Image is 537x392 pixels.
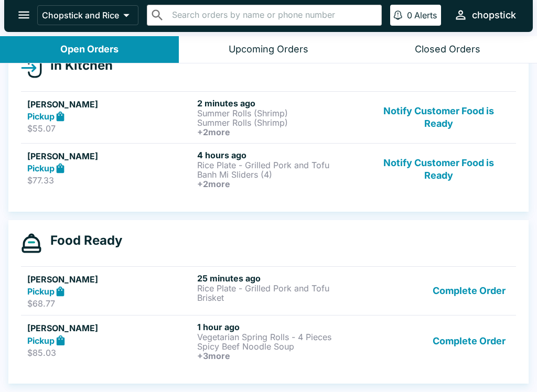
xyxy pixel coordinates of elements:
[21,266,516,315] a: [PERSON_NAME]Pickup$68.7725 minutes agoRice Plate - Grilled Pork and TofuBrisketComplete Order
[197,118,363,127] p: Summer Rolls (Shrimp)
[428,322,510,361] button: Complete Order
[415,43,480,56] div: Closed Orders
[368,98,510,137] button: Notify Customer Food is Ready
[197,342,363,351] p: Spicy Beef Noodle Soup
[197,273,363,284] h6: 25 minutes ago
[197,293,363,302] p: Brisket
[27,286,55,297] strong: Pickup
[27,347,193,358] p: $85.03
[27,150,193,162] h5: [PERSON_NAME]
[407,10,412,20] p: 0
[197,98,363,108] h6: 2 minutes ago
[27,111,55,122] strong: Pickup
[21,143,516,195] a: [PERSON_NAME]Pickup$77.334 hours agoRice Plate - Grilled Pork and TofuBanh Mi Sliders (4)+2moreNo...
[197,284,363,293] p: Rice Plate - Grilled Pork and Tofu
[197,127,363,137] h6: + 2 more
[27,273,193,286] h5: [PERSON_NAME]
[27,123,193,134] p: $55.07
[10,2,37,28] button: open drawer
[60,43,119,56] div: Open Orders
[27,298,193,309] p: $68.77
[197,322,363,332] h6: 1 hour ago
[197,351,363,361] h6: + 3 more
[169,8,377,23] input: Search orders by name or phone number
[197,150,363,160] h6: 4 hours ago
[27,98,193,111] h5: [PERSON_NAME]
[42,58,113,73] h4: In Kitchen
[21,315,516,367] a: [PERSON_NAME]Pickup$85.031 hour agoVegetarian Spring Rolls - 4 PiecesSpicy Beef Noodle Soup+3more...
[428,273,510,309] button: Complete Order
[197,332,363,342] p: Vegetarian Spring Rolls - 4 Pieces
[27,175,193,186] p: $77.33
[42,233,122,248] h4: Food Ready
[472,9,516,21] div: chopstick
[21,91,516,143] a: [PERSON_NAME]Pickup$55.072 minutes agoSummer Rolls (Shrimp)Summer Rolls (Shrimp)+2moreNotify Cust...
[197,108,363,118] p: Summer Rolls (Shrimp)
[197,170,363,179] p: Banh Mi Sliders (4)
[197,179,363,189] h6: + 2 more
[27,163,55,173] strong: Pickup
[42,10,119,20] p: Chopstick and Rice
[27,335,55,346] strong: Pickup
[368,150,510,189] button: Notify Customer Food is Ready
[197,160,363,170] p: Rice Plate - Grilled Pork and Tofu
[27,322,193,334] h5: [PERSON_NAME]
[229,43,308,56] div: Upcoming Orders
[37,5,138,25] button: Chopstick and Rice
[449,4,520,26] button: chopstick
[414,10,437,20] p: Alerts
